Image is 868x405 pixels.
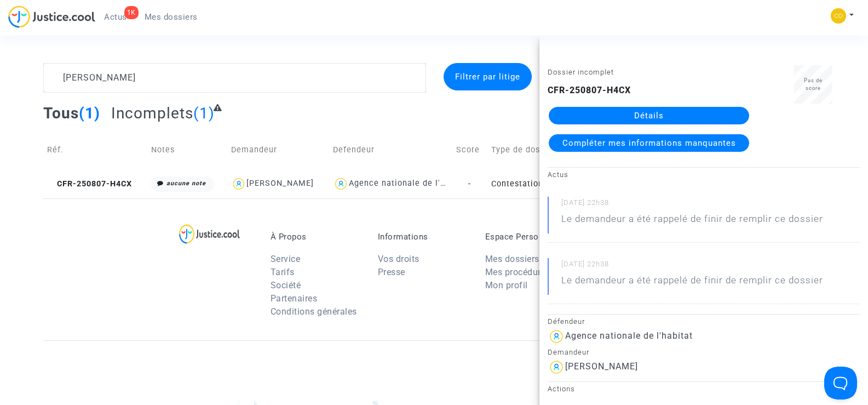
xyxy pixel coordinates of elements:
[43,130,147,169] td: Réf.
[565,361,638,372] div: [PERSON_NAME]
[271,267,295,277] a: Tarifs
[179,224,240,244] img: logo-lg.svg
[8,5,95,28] img: jc-logo.svg
[104,12,127,22] span: Actus
[831,8,846,24] img: 84a266a8493598cb3cce1313e02c3431
[79,104,100,122] span: (1)
[452,130,487,169] td: Score
[487,169,611,198] td: Contestation du retrait de [PERSON_NAME] par l'ANAH (mandataire)
[111,104,193,122] span: Incomplets
[548,358,565,376] img: icon-user.svg
[166,180,206,187] i: aucune note
[271,280,301,290] a: Société
[271,232,361,242] p: À Propos
[95,9,136,25] a: 1KActus
[378,267,405,277] a: Presse
[548,68,614,76] small: Dossier incomplet
[485,254,539,264] a: Mes dossiers
[145,12,198,22] span: Mes dossiers
[43,104,79,122] span: Tous
[147,130,227,169] td: Notes
[333,176,349,192] img: icon-user.svg
[271,254,301,264] a: Service
[561,198,860,212] small: [DATE] 22h38
[487,130,611,169] td: Type de dossier
[271,306,357,317] a: Conditions générales
[124,6,139,19] div: 1K
[824,367,857,400] iframe: Help Scout Beacon - Open
[548,85,631,95] b: CFR-250807-H4CX
[562,138,736,148] span: Compléter mes informations manquantes
[329,130,452,169] td: Defendeur
[549,107,749,124] a: Détails
[47,179,132,189] span: CFR-250807-H4CX
[227,130,329,169] td: Demandeur
[561,273,823,293] p: Le demandeur a été rappelé de finir de remplir ce dossier
[246,179,314,188] div: [PERSON_NAME]
[378,254,419,264] a: Vos droits
[468,179,471,189] span: -
[548,317,585,326] small: Défendeur
[271,293,318,304] a: Partenaires
[193,104,215,122] span: (1)
[485,232,576,242] p: Espace Personnel
[378,232,469,242] p: Informations
[485,280,528,290] a: Mon profil
[804,77,823,91] span: Pas de score
[561,212,823,231] p: Le demandeur a été rappelé de finir de remplir ce dossier
[561,259,860,273] small: [DATE] 22h38
[548,385,575,393] small: Actions
[231,176,247,192] img: icon-user.svg
[349,179,469,188] div: Agence nationale de l'habitat
[548,328,565,345] img: icon-user.svg
[455,72,520,82] span: Filtrer par litige
[565,330,693,341] div: Agence nationale de l'habitat
[485,267,550,277] a: Mes procédures
[548,170,568,179] small: Actus
[136,9,206,25] a: Mes dossiers
[548,348,589,356] small: Demandeur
